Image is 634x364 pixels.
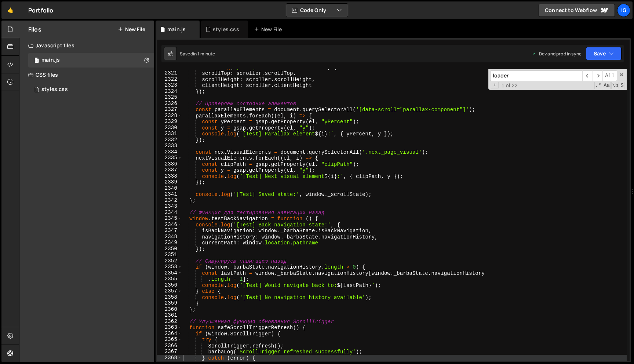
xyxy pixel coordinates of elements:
[157,106,182,113] div: 2327
[19,68,154,82] div: CSS files
[157,88,182,95] div: 2324
[586,47,622,60] button: Save
[286,4,348,17] button: Code Only
[157,101,182,107] div: 2326
[157,227,182,234] div: 2347
[157,185,182,192] div: 2340
[617,4,630,17] a: Ig
[157,173,182,179] div: 2338
[157,300,182,306] div: 2359
[157,258,182,264] div: 2352
[157,252,182,258] div: 2351
[180,51,215,57] div: Saved
[157,143,182,149] div: 2333
[157,318,182,325] div: 2362
[157,264,182,270] div: 2353
[1,1,19,19] a: 🤙
[34,58,39,64] span: 0
[41,86,68,93] div: styles.css
[157,234,182,240] div: 2348
[620,82,624,89] span: Search In Selection
[19,38,154,53] div: Javascript files
[157,222,182,228] div: 2346
[157,137,182,143] div: 2332
[157,125,182,131] div: 2330
[157,149,182,155] div: 2334
[539,4,615,17] a: Connect to Webflow
[157,155,182,161] div: 2335
[157,276,182,282] div: 2355
[157,282,182,288] div: 2356
[157,94,182,101] div: 2325
[157,113,182,119] div: 2328
[157,197,182,204] div: 2342
[157,119,182,125] div: 2329
[157,343,182,349] div: 2366
[157,191,182,197] div: 2341
[157,76,182,83] div: 2322
[602,70,617,81] span: Alt-Enter
[157,270,182,276] div: 2354
[41,57,60,63] div: main.js
[157,210,182,216] div: 2344
[157,240,182,246] div: 2349
[157,306,182,313] div: 2360
[157,355,182,361] div: 2368
[28,82,154,97] div: 14577/44352.css
[157,349,182,355] div: 2367
[157,312,182,318] div: 2361
[611,82,619,89] span: Whole Word Search
[28,6,53,15] div: Portfolio
[157,288,182,294] div: 2357
[157,70,182,76] div: 2321
[28,53,154,68] div: 14577/44954.js
[254,26,285,33] div: New File
[593,70,603,81] span: ​
[582,70,593,81] span: ​
[157,82,182,88] div: 2323
[490,70,582,81] input: Search for
[28,25,41,33] h2: Files
[157,336,182,343] div: 2365
[491,82,499,89] span: Toggle Replace mode
[499,83,521,89] span: 1 of 22
[157,294,182,301] div: 2358
[594,82,602,89] span: RegExp Search
[157,203,182,210] div: 2343
[167,26,186,33] div: main.js
[213,26,239,33] div: styles.css
[157,161,182,167] div: 2336
[157,179,182,185] div: 2339
[532,51,582,57] div: Dev and prod in sync
[157,215,182,222] div: 2345
[193,51,215,57] div: in 1 minute
[157,131,182,137] div: 2331
[157,246,182,252] div: 2350
[118,26,145,32] button: New File
[157,331,182,337] div: 2364
[157,167,182,173] div: 2337
[157,324,182,331] div: 2363
[603,82,611,89] span: CaseSensitive Search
